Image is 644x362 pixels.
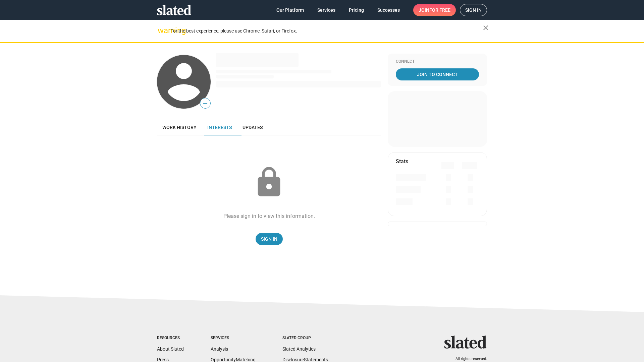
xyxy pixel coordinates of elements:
[396,59,479,64] div: Connect
[223,213,315,220] div: Please sign in to view this information.
[157,336,184,341] div: Resources
[413,4,456,16] a: Joinfor free
[200,99,210,108] span: —
[460,4,487,16] a: Sign in
[282,346,316,352] a: Slated Analytics
[207,125,232,130] span: Interests
[282,336,328,341] div: Slated Group
[211,336,256,341] div: Services
[211,346,228,352] a: Analysis
[276,4,304,16] span: Our Platform
[162,125,197,130] span: Work history
[465,4,482,16] span: Sign in
[312,4,341,16] a: Services
[252,166,286,199] mat-icon: lock
[271,4,309,16] a: Our Platform
[202,119,237,135] a: Interests
[349,4,364,16] span: Pricing
[343,4,369,16] a: Pricing
[396,68,479,80] a: Join To Connect
[419,4,450,16] span: Join
[243,125,263,130] span: Updates
[396,158,408,165] mat-card-title: Stats
[429,4,450,16] span: for free
[372,4,405,16] a: Successes
[157,346,184,352] a: About Slated
[377,4,400,16] span: Successes
[170,26,483,36] div: For the best experience, please use Chrome, Safari, or Firefox.
[237,119,268,135] a: Updates
[482,24,490,32] mat-icon: close
[317,4,335,16] span: Services
[157,119,202,135] a: Work history
[158,26,166,35] mat-icon: warning
[397,68,478,80] span: Join To Connect
[256,233,283,245] a: Sign In
[261,233,277,245] span: Sign In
